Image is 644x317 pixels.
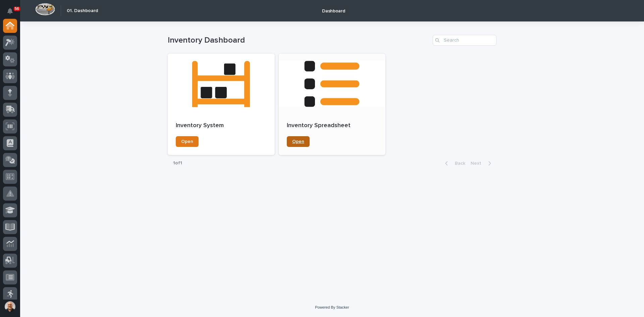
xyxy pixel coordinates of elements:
button: Notifications [3,4,17,18]
h2: 01. Dashboard [67,8,98,14]
button: Next [468,160,496,166]
span: Next [471,161,485,166]
p: Inventory System [176,122,267,129]
a: Open [176,136,199,147]
img: Workspace Logo [35,3,55,15]
span: Open [181,139,193,144]
p: Inventory Spreadsheet [287,122,378,129]
input: Search [433,35,496,46]
button: Back [440,160,468,166]
a: Inventory SystemOpen [168,54,275,155]
button: users-avatar [3,300,17,314]
a: Open [287,136,310,147]
a: Powered By Stacker [315,305,349,309]
a: Inventory SpreadsheetOpen [279,54,386,155]
p: 1 of 1 [168,155,187,171]
span: Open [292,139,304,144]
span: Back [451,161,465,166]
h1: Inventory Dashboard [168,36,430,45]
p: 56 [15,6,19,11]
div: Notifications56 [8,8,17,19]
